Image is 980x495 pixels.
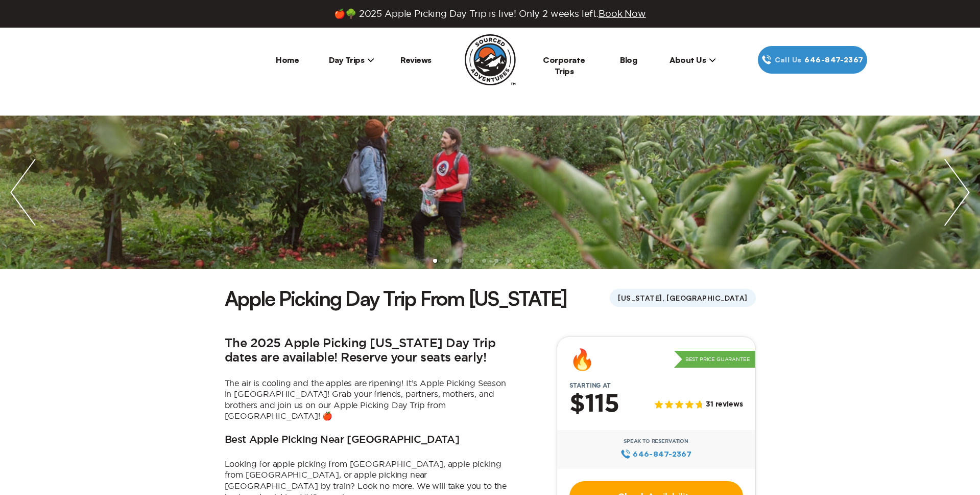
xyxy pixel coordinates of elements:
li: slide item 3 [458,259,462,263]
a: Reviews [400,55,432,65]
a: Call Us646‍-847‍-2367 [758,46,867,74]
h2: $115 [569,391,619,418]
span: Day Trips [329,55,375,65]
h2: The 2025 Apple Picking [US_STATE] Day Trip dates are available! Reserve your seats early! [225,336,511,366]
span: Call Us [772,54,805,65]
h1: Apple Picking Day Trip From [US_STATE] [225,284,567,312]
li: slide item 10 [543,259,547,263]
a: 646‍-847‍-2367 [620,448,691,460]
span: Book Now [599,9,646,18]
li: slide item 5 [482,259,486,263]
span: 31 reviews [706,400,743,409]
li: slide item 6 [494,259,498,263]
img: next slide / item [934,116,980,269]
span: 646‍-847‍-2367 [804,54,863,65]
a: Home [276,55,299,65]
h3: Best Apple Picking Near [GEOGRAPHIC_DATA] [225,434,460,446]
span: About Us [670,55,716,65]
p: Best Price Guarantee [674,351,755,368]
img: Sourced Adventures company logo [465,34,516,85]
a: Corporate Trips [543,55,585,76]
span: [US_STATE], [GEOGRAPHIC_DATA] [610,289,755,307]
span: Starting at [557,382,623,389]
span: Speak to Reservation [624,438,688,444]
div: 🔥 [569,349,595,370]
li: slide item 2 [445,259,449,263]
li: slide item 4 [470,259,474,263]
p: The air is cooling and the apples are ripening! It’s Apple Picking Season in [GEOGRAPHIC_DATA]! G... [225,378,511,422]
a: Blog [620,55,637,65]
span: 🍎🌳 2025 Apple Picking Day Trip is live! Only 2 weeks left. [334,8,646,19]
li: slide item 7 [507,259,511,263]
li: slide item 9 [531,259,535,263]
li: slide item 1 [433,259,437,263]
span: 646‍-847‍-2367 [633,448,691,460]
li: slide item 8 [519,259,523,263]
